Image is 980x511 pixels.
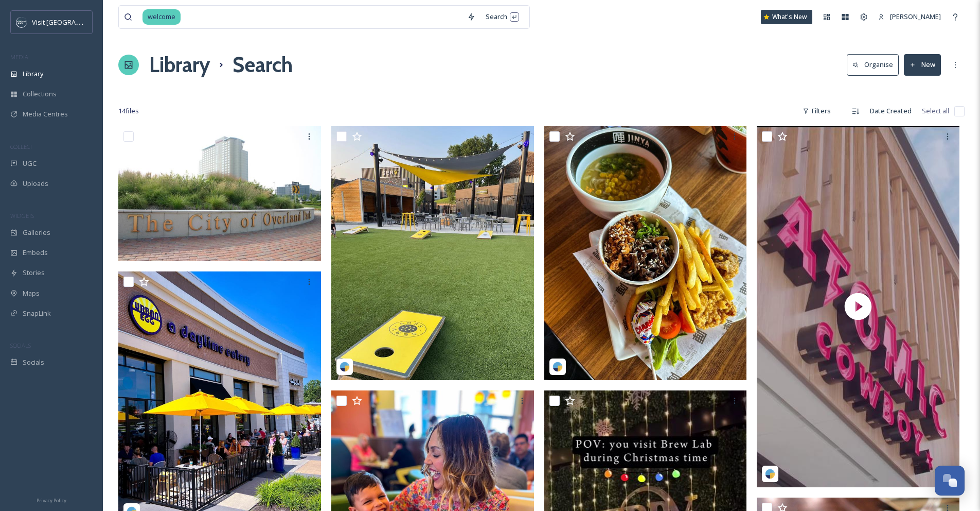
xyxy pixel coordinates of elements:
[23,109,68,119] span: Media Centres
[480,7,524,27] div: Search
[922,106,949,116] span: Select all
[935,466,965,496] button: Open Chat
[16,17,27,27] img: c3es6xdrejuflcaqpovn.png
[32,17,112,27] span: Visit [GEOGRAPHIC_DATA]
[23,288,40,298] span: Maps
[340,362,350,372] img: snapsea-logo.png
[23,248,48,258] span: Embeds
[331,126,534,380] img: kansascitybucketlist_03312025_18002456179784370.jpg
[544,126,747,380] img: crowninggloryblog_04012025_18022574578556370.jpg
[23,89,57,99] span: Collections
[847,54,899,75] button: Organise
[37,497,66,504] span: Privacy Policy
[10,53,28,61] span: MEDIA
[873,7,946,27] a: [PERSON_NAME]
[23,268,45,278] span: Stories
[23,159,37,168] span: UGC
[149,49,210,80] a: Library
[118,126,321,261] img: Overland Park Welcome Sign.jpg
[847,54,904,75] a: Organise
[553,362,563,372] img: snapsea-logo.png
[23,357,44,367] span: Socials
[37,493,66,506] a: Privacy Policy
[10,143,32,150] span: COLLECT
[10,212,34,219] span: WIDGETS
[761,10,812,24] a: What's New
[757,126,959,487] img: thumbnail
[233,49,293,80] h1: Search
[142,9,181,24] span: welcome
[797,101,836,121] div: Filters
[865,101,917,121] div: Date Created
[23,69,43,79] span: Library
[23,309,51,318] span: SnapLink
[118,106,139,116] span: 14 file s
[890,12,941,21] span: [PERSON_NAME]
[23,228,50,237] span: Galleries
[904,54,941,75] button: New
[10,342,31,349] span: SOCIALS
[23,179,48,189] span: Uploads
[765,469,775,479] img: snapsea-logo.png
